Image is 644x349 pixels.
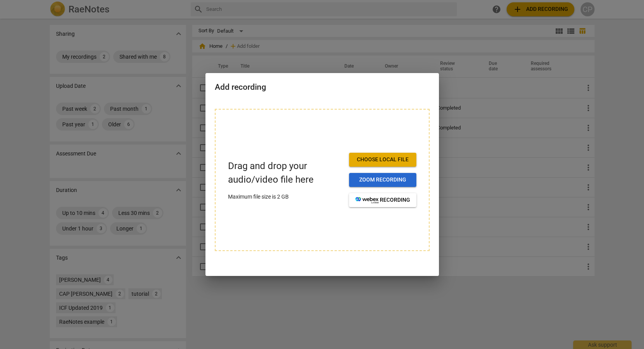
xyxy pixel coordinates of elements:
[228,159,343,187] p: Drag and drop your audio/video file here
[355,196,410,204] span: recording
[355,176,410,184] span: Zoom recording
[349,153,416,167] button: Choose local file
[215,82,430,92] h2: Add recording
[349,173,416,187] button: Zoom recording
[349,193,416,207] button: recording
[355,156,410,164] span: Choose local file
[228,193,343,201] p: Maximum file size is 2 GB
